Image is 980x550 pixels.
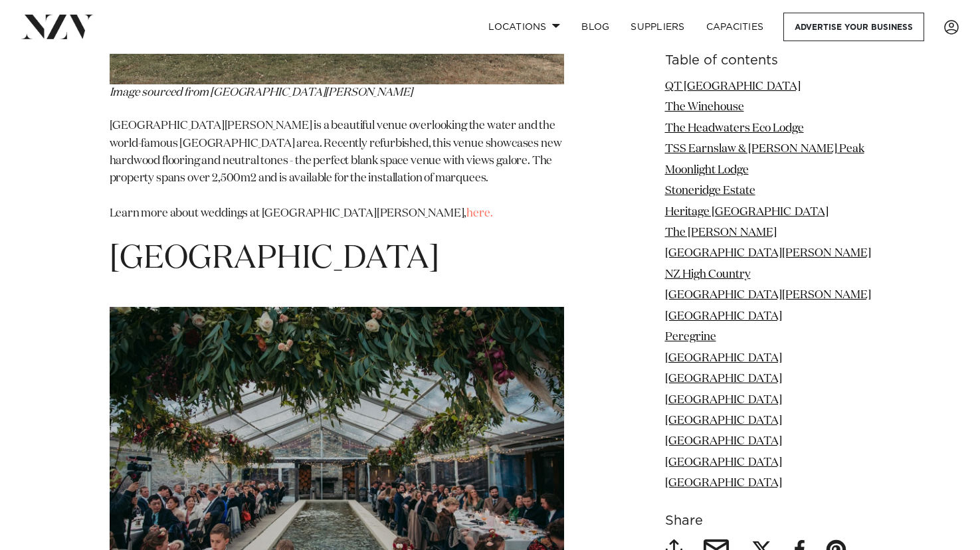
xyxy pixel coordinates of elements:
a: The [PERSON_NAME] [665,227,777,238]
a: [GEOGRAPHIC_DATA] [665,353,782,364]
a: TSS Earnslaw & [PERSON_NAME] Peak [665,143,864,155]
span: Learn more about weddings at [GEOGRAPHIC_DATA][PERSON_NAME], [110,208,493,219]
a: [GEOGRAPHIC_DATA] [665,395,782,406]
em: Image sourced from [GEOGRAPHIC_DATA][PERSON_NAME] [110,87,413,98]
a: Locations [478,13,571,41]
a: The Headwaters Eco Lodge [665,123,804,134]
h6: Share [665,514,871,528]
a: [GEOGRAPHIC_DATA] [665,436,782,447]
span: [GEOGRAPHIC_DATA][PERSON_NAME] is a beautiful venue overlooking the water and the world-famous [G... [110,120,562,184]
h6: Table of contents [665,54,871,68]
a: [GEOGRAPHIC_DATA] [665,457,782,468]
a: Advertise your business [783,13,924,41]
a: QT [GEOGRAPHIC_DATA] [665,81,801,92]
a: Moonlight Lodge [665,165,749,176]
a: SUPPLIERS [620,13,695,41]
a: Stoneridge Estate [665,185,755,197]
a: [GEOGRAPHIC_DATA][PERSON_NAME] [665,290,871,301]
img: nzv-logo.png [21,15,94,39]
span: [GEOGRAPHIC_DATA] [110,243,439,275]
a: Peregrine [665,331,716,343]
a: Capacities [696,13,775,41]
a: here. [466,208,492,219]
a: Heritage [GEOGRAPHIC_DATA] [665,207,829,218]
a: [GEOGRAPHIC_DATA] [665,415,782,426]
a: The Winehouse [665,102,744,113]
a: BLOG [571,13,620,41]
a: NZ High Country [665,269,751,280]
a: [GEOGRAPHIC_DATA] [665,478,782,489]
a: [GEOGRAPHIC_DATA] [665,311,782,322]
a: [GEOGRAPHIC_DATA] [665,373,782,385]
a: [GEOGRAPHIC_DATA][PERSON_NAME] [665,248,871,260]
